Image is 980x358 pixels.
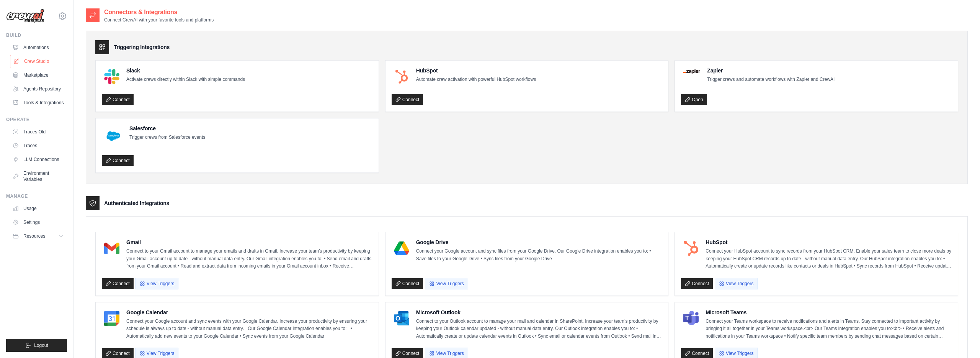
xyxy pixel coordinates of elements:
h4: Google Calendar [126,309,372,316]
p: Activate crews directly within Slack with simple commands [126,76,245,84]
a: Connect [102,155,134,166]
h4: Microsoft Teams [706,309,952,316]
button: View Triggers [715,278,758,289]
h4: Gmail [126,238,372,246]
img: Microsoft Teams Logo [683,311,699,326]
a: Settings [9,216,67,228]
p: Connect your Google account and sync events with your Google Calendar. Increase your productivity... [126,318,372,340]
div: Operate [6,117,67,123]
p: Connect to your Gmail account to manage your emails and drafts in Gmail. Increase your team’s pro... [126,248,372,270]
p: Trigger crews and automate workflows with Zapier and CrewAI [707,76,835,84]
p: Connect your Teams workspace to receive notifications and alerts in Teams. Stay connected to impo... [706,318,952,340]
h4: Slack [126,67,245,74]
p: Connect CrewAI with your favorite tools and platforms [104,17,214,23]
span: Logout [34,342,48,348]
a: Open [681,94,707,105]
a: Environment Variables [9,167,67,186]
h4: Zapier [707,67,835,74]
p: Connect your HubSpot account to sync records from your HubSpot CRM. Enable your sales team to clo... [706,248,952,270]
button: Resources [9,230,67,242]
h4: Microsoft Outlook [416,309,662,316]
h4: HubSpot [706,238,952,246]
h4: HubSpot [416,67,536,74]
p: Trigger crews from Salesforce events [129,134,205,141]
a: Traces Old [9,126,67,138]
img: Zapier Logo [683,69,700,74]
img: HubSpot Logo [394,69,409,84]
img: Microsoft Outlook Logo [394,311,409,326]
img: Gmail Logo [104,241,119,256]
a: Crew Studio [10,55,68,67]
p: Automate crew activation with powerful HubSpot workflows [416,76,536,84]
button: View Triggers [136,278,178,289]
a: Marketplace [9,69,67,81]
button: View Triggers [425,278,468,289]
div: Build [6,32,67,38]
a: Connect [102,278,134,289]
img: Google Drive Logo [394,241,409,256]
a: Connect [392,94,423,105]
button: Logout [6,339,67,352]
a: Tools & Integrations [9,97,67,109]
a: Connect [392,278,423,289]
img: Slack Logo [104,69,119,84]
a: Agents Repository [9,83,67,95]
p: Connect to your Outlook account to manage your mail and calendar in SharePoint. Increase your tea... [416,318,662,340]
h4: Salesforce [129,125,205,132]
img: Salesforce Logo [104,127,122,145]
h3: Triggering Integrations [114,43,170,51]
img: HubSpot Logo [683,241,699,256]
a: Usage [9,202,67,215]
h3: Authenticated Integrations [104,199,169,207]
h2: Connectors & Integrations [104,8,214,17]
img: Logo [6,9,44,23]
a: Automations [9,41,67,54]
p: Connect your Google account and sync files from your Google Drive. Our Google Drive integration e... [416,248,662,263]
a: LLM Connections [9,153,67,166]
div: Manage [6,193,67,199]
h4: Google Drive [416,238,662,246]
img: Google Calendar Logo [104,311,119,326]
a: Connect [102,94,134,105]
a: Connect [681,278,713,289]
span: Resources [23,233,45,239]
a: Traces [9,140,67,152]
